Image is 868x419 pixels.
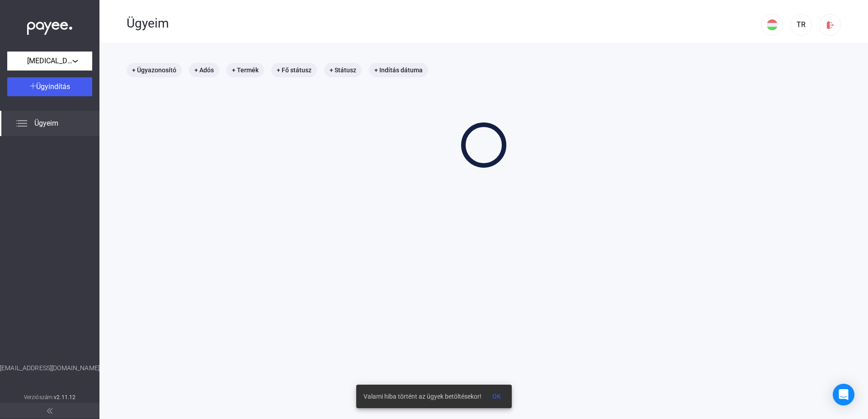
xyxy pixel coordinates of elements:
[271,63,317,77] mat-chip: + Fő státusz
[27,17,72,35] img: white-payee-white-dot.svg
[54,394,75,400] strong: v2.11.12
[34,118,58,129] span: Ügyeim
[7,77,92,96] button: Ügyindítás
[767,19,778,30] img: HU
[793,19,809,30] div: TR
[324,63,362,77] mat-chip: + Státusz
[363,391,481,402] span: Valami hiba történt az ügyek betöltésekor!
[127,63,182,77] mat-chip: + Ügyazonosító
[27,56,72,66] span: [MEDICAL_DATA] KFT
[761,14,783,36] button: HU
[833,384,854,405] div: Open Intercom Messenger
[47,408,52,414] img: arrow-double-left-grey.svg
[485,388,508,405] button: OK
[36,82,70,91] span: Ügyindítás
[16,118,27,129] img: list.svg
[30,83,36,89] img: plus-white.svg
[7,52,92,71] button: [MEDICAL_DATA] KFT
[127,16,761,31] div: Ügyeim
[189,63,219,77] mat-chip: + Adós
[826,20,835,30] img: logout-red
[226,63,264,77] mat-chip: + Termék
[492,393,501,400] span: OK
[369,63,428,77] mat-chip: + Indítás dátuma
[790,14,812,36] button: TR
[819,14,841,36] button: logout-red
